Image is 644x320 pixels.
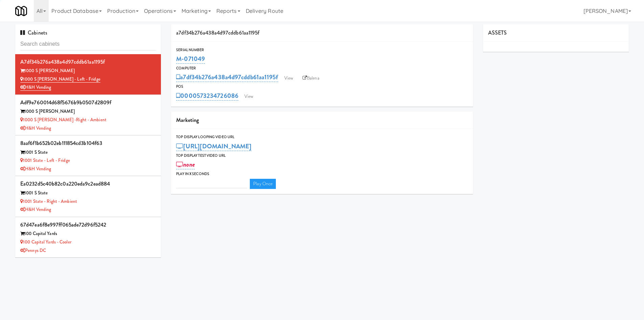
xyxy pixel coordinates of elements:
a: 100 Capital Yards - Cooler [20,239,71,245]
div: ea0232d5c40b82c0a220eda9c2ead884 [20,179,156,189]
div: Computer [176,65,468,72]
a: Play Once [250,179,276,189]
li: a7df34b276a438a4d97cddb61aa1195f1000 S [PERSON_NAME] 1000 S [PERSON_NAME] - Left - FridgeH&H Vending [15,54,161,95]
a: 1001 State - Left - Fridge [20,157,70,164]
li: adf9e760014d68f5676b9b0507d2809f1000 S [PERSON_NAME] 1000 S [PERSON_NAME] -Right - AmbientH&H Ven... [15,95,161,135]
a: 0000573234726086 [176,91,238,101]
div: 1001 S State [20,148,156,157]
a: Balena [299,73,323,83]
img: Micromart [15,5,27,17]
a: Pennys DC [20,247,46,254]
div: 1001 S State [20,189,156,197]
a: 1000 S [PERSON_NAME] - Left - Fridge [20,76,100,83]
span: Marketing [176,116,199,124]
div: 1000 S [PERSON_NAME] [20,67,156,75]
a: H&H Vending [20,125,51,131]
div: Serial Number [176,47,468,54]
div: POS [176,83,468,90]
div: Top Display Looping Video Url [176,134,468,141]
a: none [176,160,195,169]
li: 8aaf6f1b652b02eb111854cd3b104f631001 S State 1001 State - Left - FridgeH&H Vending [15,135,161,176]
a: a7df34b276a438a4d97cddb61aa1195f [176,72,278,82]
a: 1000 S [PERSON_NAME] -Right - Ambient [20,116,106,123]
div: 8aaf6f1b652b02eb111854cd3b104f63 [20,138,156,148]
div: a7df34b276a438a4d97cddb61aa1195f [20,57,156,67]
div: 67d47ea6f8e997ff065ade72d96f5242 [20,220,156,230]
input: Search cabinets [20,38,156,50]
div: 1000 S [PERSON_NAME] [20,107,156,116]
a: H&H Vending [20,166,51,172]
span: Cabinets [20,29,47,37]
div: Play in X seconds [176,171,468,177]
div: 100 Capital Yards [20,230,156,238]
a: H&H Vending [20,84,51,91]
a: View [281,73,296,83]
div: Top Display Test Video Url [176,152,468,159]
span: ASSETS [488,29,507,37]
div: adf9e760014d68f5676b9b0507d2809f [20,98,156,108]
div: a7df34b276a438a4d97cddb61aa1195f [171,24,473,42]
a: 1001 State - Right - Ambient [20,198,77,205]
a: H&H Vending [20,206,51,213]
a: [URL][DOMAIN_NAME] [176,142,252,151]
a: M-071049 [176,54,205,64]
li: 67d47ea6f8e997ff065ade72d96f5242100 Capital Yards 100 Capital Yards - CoolerPennys DC [15,217,161,258]
li: ea0232d5c40b82c0a220eda9c2ead8841001 S State 1001 State - Right - AmbientH&H Vending [15,176,161,217]
a: View [241,91,257,102]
